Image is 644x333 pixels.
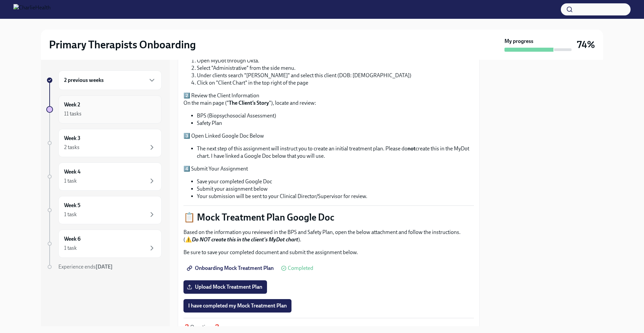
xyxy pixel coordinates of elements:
p: Based on the information you reviewed in the BPS and Safety Plan, open the below attachment and f... [183,229,474,243]
h6: Week 6 [64,235,80,243]
h6: Week 3 [64,135,80,142]
a: Week 51 task [46,196,162,224]
li: Safety Plan [197,120,474,127]
span: Experience ends [58,264,113,270]
p: 📋 Mock Treatment Plan Google Doc [183,211,474,223]
div: 11 tasks [64,110,82,117]
div: 2 previous weeks [58,70,162,90]
strong: [DATE] [96,264,113,270]
strong: not [408,145,416,152]
h6: Week 5 [64,202,80,209]
div: 2 tasks [64,144,79,151]
div: 1 task [64,177,77,185]
h3: 74% [577,39,595,51]
strong: Do NOT create this in the client's MyDot chart [192,236,298,243]
strong: My progress [504,38,533,45]
p: 4️⃣ Submit Your Assignment [183,165,474,173]
img: CharlieHealth [13,4,51,15]
a: Week 41 task [46,162,162,191]
li: Submit your assignment below [197,185,474,193]
div: 1 task [64,211,77,218]
a: Week 32 tasks [46,129,162,157]
p: 2️⃣ Review the Client Information On the main page (" "), locate and review: [183,92,474,107]
li: Open MyDot through Okta. [197,57,474,64]
li: Your submission will be sent to your Clinical Director/Supervisor for review. [197,193,474,200]
a: Onboarding Mock Treatment Plan [183,261,278,275]
li: The next step of this assignment will instruct you to create an initial treatment plan. Please do... [197,145,474,160]
label: Upload Mock Treatment Plan [183,280,267,294]
span: Onboarding Mock Treatment Plan [188,265,274,272]
span: Upload Mock Treatment Plan [188,284,262,290]
strong: The Client’s Story [229,100,269,106]
h2: Primary Therapists Onboarding [49,38,196,51]
li: Save your completed Google Doc [197,178,474,185]
h6: Week 4 [64,168,80,176]
span: Completed [288,266,313,271]
p: Be sure to save your completed document and submit the assignment below. [183,249,474,256]
a: Week 211 tasks [46,95,162,124]
li: Click on "Client Chart" in the top right of the page [197,79,474,87]
li: Select "Administrative" from the side menu. [197,64,474,72]
h6: 2 previous weeks [64,77,104,84]
h6: Week 2 [64,101,80,108]
div: 1 task [64,244,77,252]
li: BPS (Biopsychosocial Assessment) [197,112,474,120]
p: 3️⃣ Open Linked Google Doc Below [183,132,474,140]
li: Under clients search "[PERSON_NAME]" and select this client (DOB: [DEMOGRAPHIC_DATA]) [197,72,474,79]
a: Week 61 task [46,230,162,258]
span: I have completed my Mock Treatment Plan [188,302,287,309]
button: I have completed my Mock Treatment Plan [183,299,291,313]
